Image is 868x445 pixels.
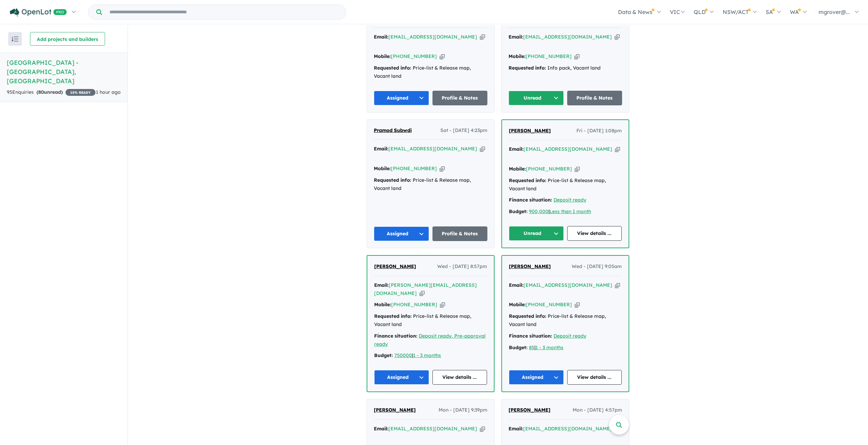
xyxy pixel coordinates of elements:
[575,165,580,173] button: Copy
[574,53,579,60] button: Copy
[374,333,486,347] u: Deposit ready, Pre-approval ready
[535,344,563,351] a: 1 - 3 months
[7,88,95,97] div: 95 Enquir ies
[440,165,445,172] button: Copy
[388,426,477,432] a: [EMAIL_ADDRESS][DOMAIN_NAME]
[374,333,417,339] strong: Finance situation:
[374,352,487,360] div: |
[374,263,416,271] a: [PERSON_NAME]
[374,64,487,80] div: Price-list & Release map, Vacant land
[554,197,586,203] a: Deposit ready
[509,127,551,135] a: [PERSON_NAME]
[374,301,391,308] strong: Mobile:
[374,263,416,269] span: [PERSON_NAME]
[615,33,620,41] button: Copy
[374,34,388,40] strong: Email:
[480,425,485,432] button: Copy
[432,91,488,105] a: Profile & Notes
[509,64,622,72] div: Info pack, Vacant land
[523,34,612,40] a: [EMAIL_ADDRESS][DOMAIN_NAME]
[420,290,425,297] button: Copy
[391,301,437,308] a: [PHONE_NUMBER]
[526,166,572,172] a: [PHONE_NUMBER]
[440,53,445,60] button: Copy
[36,89,63,95] strong: ( unread)
[394,352,412,358] a: 750000
[509,407,550,413] span: [PERSON_NAME]
[374,370,429,385] button: Assigned
[374,165,391,172] strong: Mobile:
[38,89,44,95] span: 80
[576,127,622,135] span: Fri - [DATE] 1:08pm
[432,370,487,385] a: View details ...
[575,301,580,308] button: Copy
[509,91,564,105] button: Unread
[440,127,487,135] span: Sat - [DATE] 4:23pm
[374,146,388,152] strong: Email:
[509,177,546,183] strong: Requested info:
[554,333,586,339] a: Deposit ready
[391,165,437,172] a: [PHONE_NUMBER]
[374,352,393,358] strong: Budget:
[509,226,564,241] button: Unread
[374,176,487,193] div: Price-list & Release map, Vacant land
[374,177,411,183] strong: Requested info:
[509,65,546,71] strong: Requested info:
[374,406,416,414] a: [PERSON_NAME]
[480,33,485,41] button: Copy
[524,146,612,152] a: [EMAIL_ADDRESS][DOMAIN_NAME]
[615,146,620,153] button: Copy
[509,370,564,385] button: Assigned
[524,282,612,288] a: [EMAIL_ADDRESS][DOMAIN_NAME]
[374,282,389,288] strong: Email:
[432,226,488,241] a: Profile & Notes
[437,263,487,271] span: Wed - [DATE] 8:57pm
[509,344,622,352] div: |
[509,166,526,172] strong: Mobile:
[30,32,105,46] button: Add projects and builders
[374,426,388,432] strong: Email:
[374,407,416,413] span: [PERSON_NAME]
[440,301,445,308] button: Copy
[374,226,429,241] button: Assigned
[509,34,523,40] strong: Email:
[509,53,526,59] strong: Mobile:
[509,301,526,308] strong: Mobile:
[567,370,622,385] a: View details ...
[374,127,412,135] a: Pramod Subwdi
[439,406,487,414] span: Mon - [DATE] 9:39pm
[391,53,437,59] a: [PHONE_NUMBER]
[374,127,412,133] span: Pramod Subwdi
[509,426,523,432] strong: Email:
[567,91,622,105] a: Profile & Notes
[509,312,622,329] div: Price-list & Release map, Vacant land
[7,58,121,86] h5: [GEOGRAPHIC_DATA] - [GEOGRAPHIC_DATA] , [GEOGRAPHIC_DATA]
[509,208,528,214] strong: Budget:
[480,145,485,152] button: Copy
[413,352,441,358] a: 1 - 3 months
[572,263,622,271] span: Wed - [DATE] 9:05am
[509,344,528,351] strong: Budget:
[529,208,548,214] a: 900,000
[509,263,551,269] span: [PERSON_NAME]
[374,312,487,329] div: Price-list & Release map, Vacant land
[374,313,412,319] strong: Requested info:
[509,128,551,134] span: [PERSON_NAME]
[65,89,95,96] span: 15 % READY
[523,426,612,432] a: [EMAIL_ADDRESS][DOMAIN_NAME]
[509,208,622,216] div: |
[526,301,572,308] a: [PHONE_NUMBER]
[12,36,18,42] img: sort.svg
[509,263,551,271] a: [PERSON_NAME]
[509,197,552,203] strong: Finance situation:
[529,344,534,351] u: 85
[615,282,620,289] button: Copy
[509,282,524,288] strong: Email:
[374,53,391,59] strong: Mobile:
[549,208,591,214] a: Less than 1 month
